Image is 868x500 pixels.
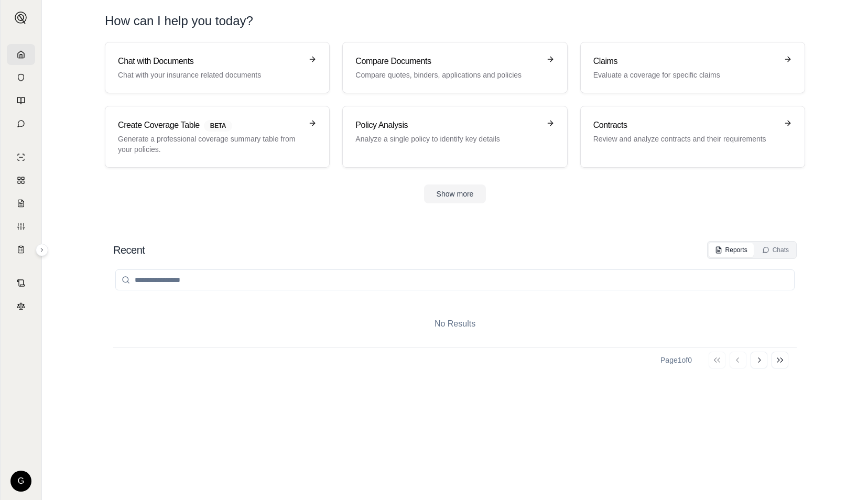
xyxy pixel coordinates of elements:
a: Documents Vault [7,67,35,88]
a: Policy Comparisons [7,170,35,191]
a: Create Coverage TableBETAGenerate a professional coverage summary table from your policies. [105,106,330,168]
button: Expand sidebar [10,7,31,28]
a: ClaimsEvaluate a coverage for specific claims [580,42,805,93]
h3: Chat with Documents [118,55,302,68]
p: Generate a professional coverage summary table from your policies. [118,134,302,155]
p: Analyze a single policy to identify key details [355,134,539,144]
a: Claim Coverage [7,193,35,214]
p: Evaluate a coverage for specific claims [593,70,777,80]
span: BETA [204,120,232,132]
a: Chat with DocumentsChat with your insurance related documents [105,42,330,93]
a: Single Policy [7,147,35,168]
a: Policy AnalysisAnalyze a single policy to identify key details [342,106,567,168]
h3: Create Coverage Table [118,119,302,132]
button: Reports [709,243,754,257]
div: Reports [715,246,747,254]
p: Chat with your insurance related documents [118,70,302,80]
h3: Compare Documents [355,55,539,68]
h1: How can I help you today? [105,13,805,29]
div: Page 1 of 0 [660,355,692,365]
a: Legal Search Engine [7,296,35,317]
a: Home [7,44,35,65]
div: G [10,471,31,492]
a: Prompt Library [7,90,35,111]
button: Expand sidebar [36,244,48,256]
div: No Results [113,301,797,347]
a: Chat [7,113,35,134]
h3: Claims [593,55,777,68]
div: Chats [762,246,789,254]
h3: Policy Analysis [355,119,539,132]
p: Review and analyze contracts and their requirements [593,134,777,144]
h2: Recent [113,243,145,257]
h3: Contracts [593,119,777,132]
button: Chats [756,243,795,257]
a: ContractsReview and analyze contracts and their requirements [580,106,805,168]
button: Show more [424,184,486,203]
img: Expand sidebar [15,12,27,24]
a: Custom Report [7,216,35,237]
a: Coverage Table [7,239,35,260]
a: Contract Analysis [7,273,35,294]
a: Compare DocumentsCompare quotes, binders, applications and policies [342,42,567,93]
p: Compare quotes, binders, applications and policies [355,70,539,80]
